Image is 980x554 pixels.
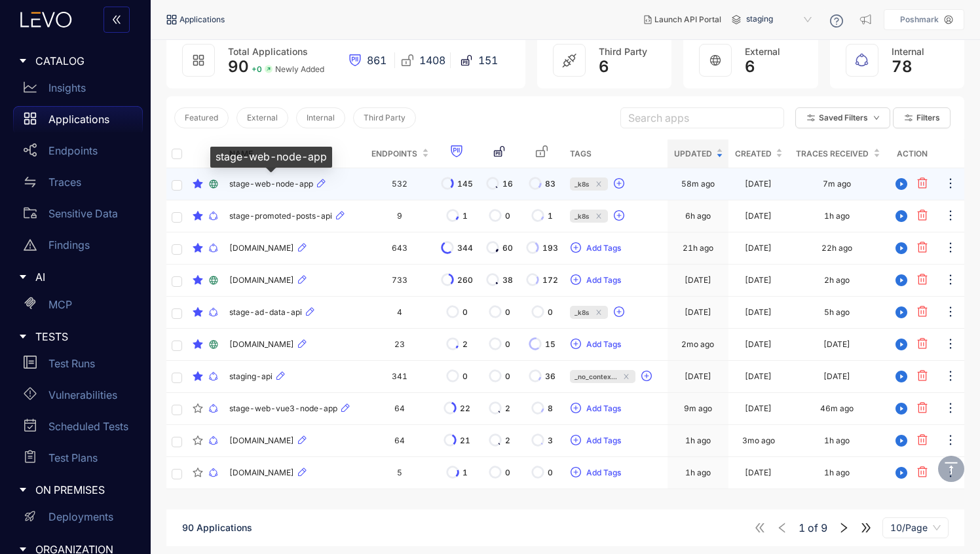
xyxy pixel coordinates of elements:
[174,107,229,128] button: Featured
[185,113,218,122] span: Featured
[673,147,713,161] span: Updated
[505,308,510,317] span: 0
[685,468,711,477] div: 1h ago
[505,340,510,349] span: 0
[548,308,553,317] span: 0
[548,212,553,221] span: 1
[586,276,621,285] span: Add Tags
[570,270,622,291] button: plus-circleAdd Tags
[193,371,203,382] span: star
[943,270,958,291] button: ellipsis
[685,212,711,221] div: 6h ago
[48,389,117,401] p: Vulnerabilities
[891,366,912,387] button: play-circle
[944,273,957,288] span: ellipsis
[892,467,911,479] span: play-circle
[13,169,143,200] a: Traces
[570,238,622,259] button: plus-circleAdd Tags
[900,15,939,24] p: Poshmark
[365,297,434,329] td: 4
[275,65,324,74] span: Newly Added
[18,485,28,494] span: caret-right
[916,113,940,122] span: Filters
[13,75,143,106] a: Insights
[890,518,941,538] span: 10/Page
[570,334,622,355] button: plus-circleAdd Tags
[788,139,886,168] th: Traces Received
[462,212,468,221] span: 1
[860,522,872,534] span: double-right
[365,232,434,265] td: 643
[364,113,405,122] span: Third Party
[48,176,81,188] p: Traces
[365,329,434,361] td: 23
[683,244,713,253] div: 21h ago
[594,309,603,316] span: close
[745,212,772,221] div: [DATE]
[505,404,510,413] span: 2
[548,468,553,477] span: 0
[633,9,732,30] button: Launch API Portal
[614,210,624,222] span: plus-circle
[745,58,755,76] span: 6
[542,276,558,285] span: 172
[823,179,851,189] div: 7m ago
[570,462,622,483] button: plus-circleAdd Tags
[193,243,203,253] span: star
[462,308,468,317] span: 0
[502,244,513,253] span: 60
[104,7,130,33] button: double-left
[571,467,581,479] span: plus-circle
[182,522,252,533] span: 90 Applications
[685,276,711,285] div: [DATE]
[820,404,854,413] div: 46m ago
[685,372,711,381] div: [DATE]
[365,200,434,232] td: 9
[462,468,468,477] span: 1
[193,179,203,189] span: star
[944,241,957,256] span: ellipsis
[891,462,912,483] button: play-circle
[943,366,958,387] button: ellipsis
[586,404,621,413] span: Add Tags
[594,213,603,219] span: close
[745,372,772,381] div: [DATE]
[229,436,294,445] span: [DOMAIN_NAME]
[18,56,28,65] span: caret-right
[8,323,143,350] div: TESTS
[367,54,386,66] span: 861
[370,147,419,161] span: Endpoints
[943,398,958,419] button: ellipsis
[943,174,958,194] button: ellipsis
[892,339,911,350] span: play-circle
[891,238,912,259] button: play-circle
[745,308,772,317] div: [DATE]
[365,265,434,297] td: 733
[613,206,630,227] button: plus-circle
[48,82,86,94] p: Insights
[943,460,959,476] span: vertical-align-top
[462,340,468,349] span: 2
[545,179,556,189] span: 83
[599,58,609,76] span: 6
[886,139,938,168] th: Action
[24,175,37,189] span: swap
[575,210,590,223] span: _k8s
[307,113,335,122] span: Internal
[193,211,203,221] span: star
[745,404,772,413] div: [DATE]
[613,302,630,323] button: plus-circle
[891,206,912,227] button: play-circle
[599,46,647,57] span: Third Party
[614,178,624,190] span: plus-circle
[365,168,434,200] td: 532
[229,468,294,477] span: [DOMAIN_NAME]
[614,306,624,318] span: plus-circle
[838,522,850,534] span: right
[193,307,203,318] span: star
[575,370,617,383] span: _no_contex...
[8,476,143,504] div: ON PREMISES
[943,430,958,451] button: ellipsis
[685,436,711,445] div: 1h ago
[35,271,132,283] span: AI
